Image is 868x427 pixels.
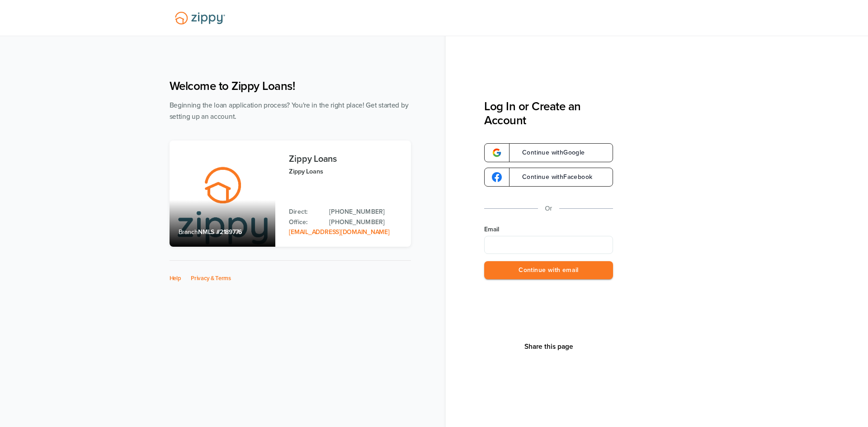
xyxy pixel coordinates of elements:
h3: Zippy Loans [289,154,401,164]
label: Email [484,225,613,234]
a: google-logoContinue withGoogle [484,143,613,162]
img: Lender Logo [170,8,231,28]
h1: Welcome to Zippy Loans! [170,79,411,93]
a: google-logoContinue withFacebook [484,168,613,187]
img: google-logo [492,172,502,182]
a: Office Phone: 512-975-2947 [329,217,401,227]
span: Continue with Google [513,150,585,156]
p: Direct: [289,207,320,217]
span: NMLS #2189776 [198,228,242,236]
p: Or [545,203,552,214]
span: Beginning the loan application process? You're in the right place! Get started by setting up an a... [170,101,409,121]
span: Continue with Facebook [513,174,592,180]
a: Privacy & Terms [191,275,231,282]
a: Email Address: zippyguide@zippymh.com [289,228,389,236]
a: Help [170,275,181,282]
a: Direct Phone: 512-975-2947 [329,207,401,217]
h3: Log In or Create an Account [484,99,613,127]
input: Email Address [484,236,613,254]
img: google-logo [492,148,502,158]
button: Continue with email [484,261,613,280]
span: Branch [179,228,198,236]
p: Zippy Loans [289,166,401,177]
button: Share This Page [522,342,576,351]
p: Office: [289,217,320,227]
